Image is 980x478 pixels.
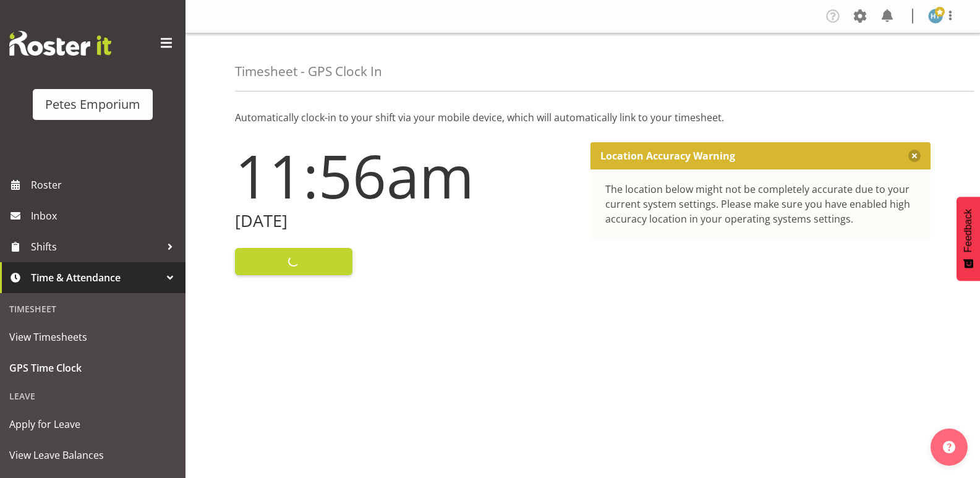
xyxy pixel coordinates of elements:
span: Feedback [963,209,974,252]
img: help-xxl-2.png [943,441,955,453]
span: Roster [31,176,179,194]
span: Shifts [31,237,161,256]
span: Apply for Leave [9,415,176,433]
p: Automatically clock-in to your shift via your mobile device, which will automatically link to you... [235,110,931,125]
h2: [DATE] [235,211,576,231]
img: helena-tomlin701.jpg [928,9,943,23]
span: Inbox [31,207,179,225]
a: View Timesheets [3,322,182,352]
a: View Leave Balances [3,440,182,471]
img: Rosterit website logo [9,31,111,56]
div: Petes Emporium [45,95,140,114]
span: View Timesheets [9,328,176,346]
p: Location Accuracy Warning [600,150,735,162]
h1: 11:56am [235,142,576,209]
span: GPS Time Clock [9,359,176,377]
button: Close message [908,150,921,162]
span: Time & Attendance [31,268,161,287]
button: Feedback - Show survey [957,197,980,281]
a: Apply for Leave [3,409,182,440]
div: The location below might not be completely accurate due to your current system settings. Please m... [605,182,916,226]
div: Timesheet [3,296,182,322]
span: View Leave Balances [9,446,176,464]
a: GPS Time Clock [3,352,182,383]
div: Leave [3,383,182,409]
h4: Timesheet - GPS Clock In [235,64,382,79]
